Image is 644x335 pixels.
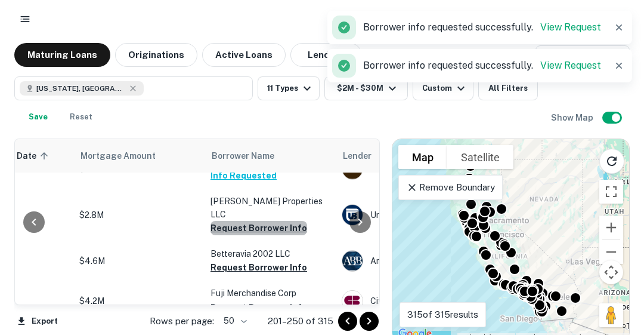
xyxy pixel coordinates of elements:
th: Lender [336,139,527,173]
button: Maturing Loans [14,43,110,67]
button: Go to previous page [338,312,357,331]
p: Remove Boundary [406,180,495,195]
p: Rows per page: [150,314,214,328]
p: [PERSON_NAME] Properties LLC [210,195,330,221]
span: Borrower Name [212,149,274,163]
div: Union Bank Of [US_STATE] [342,204,521,226]
p: Borrower info requested successfully. [363,59,601,73]
button: $2M - $30M [324,76,408,100]
span: Lender [343,149,371,163]
button: Info Requested [210,168,277,183]
h6: Show Map [551,111,595,124]
button: Go to next page [360,312,379,331]
button: Toggle fullscreen view [599,180,623,204]
button: Request Borrower Info [210,260,307,275]
a: View Request [540,21,601,33]
button: Reload search area [599,149,624,174]
button: Zoom in [599,216,623,239]
button: Originations [115,43,197,67]
div: Custom [422,81,468,96]
span: Mortgage Amount [80,149,171,163]
img: picture [342,251,363,271]
button: Drag Pegman onto the map to open Street View [599,303,623,327]
button: Active Loans [202,43,286,67]
button: [US_STATE], [GEOGRAPHIC_DATA] [14,76,253,100]
button: Save your search to get updates of matches that match your search criteria. [19,105,57,129]
iframe: Chat Widget [584,239,644,297]
div: 50 [219,312,249,330]
p: Fuji Merchandise Corp [210,287,330,300]
button: Custom [413,76,473,100]
button: Show satellite imagery [447,145,513,169]
p: 201–250 of 315 [268,314,333,328]
p: $4.6M [79,254,199,268]
span: [US_STATE], [GEOGRAPHIC_DATA] [36,83,126,94]
button: Export [14,312,61,330]
button: Reset [62,105,100,129]
button: All Filters [478,76,538,100]
p: 315 of 315 results [407,308,478,322]
th: Mortgage Amount [73,139,205,173]
img: picture [342,291,363,311]
a: View Request [540,60,601,71]
div: Citizens Business Bank [342,290,521,312]
div: American Business Bank [342,250,521,272]
p: $4.2M [79,294,199,308]
th: Borrower Name [205,139,336,173]
p: Betteravia 2002 LLC [210,247,330,260]
button: Request Borrower Info [210,221,307,235]
p: $2.8M [79,208,199,222]
img: picture [342,205,363,225]
button: Show street map [398,145,447,169]
button: 11 Types [258,76,320,100]
button: Lenders [290,43,362,67]
button: Request Borrower Info [210,300,307,315]
p: Borrower info requested successfully. [363,20,601,35]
